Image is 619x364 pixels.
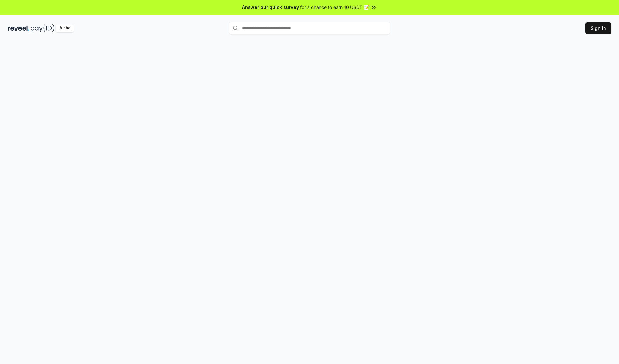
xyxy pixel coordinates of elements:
span: for a chance to earn 10 USDT 📝 [300,4,369,11]
img: reveel_dark [8,24,29,32]
span: Answer our quick survey [242,4,299,11]
div: Alpha [56,24,74,32]
img: pay_id [31,24,54,32]
button: Sign In [585,22,611,34]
